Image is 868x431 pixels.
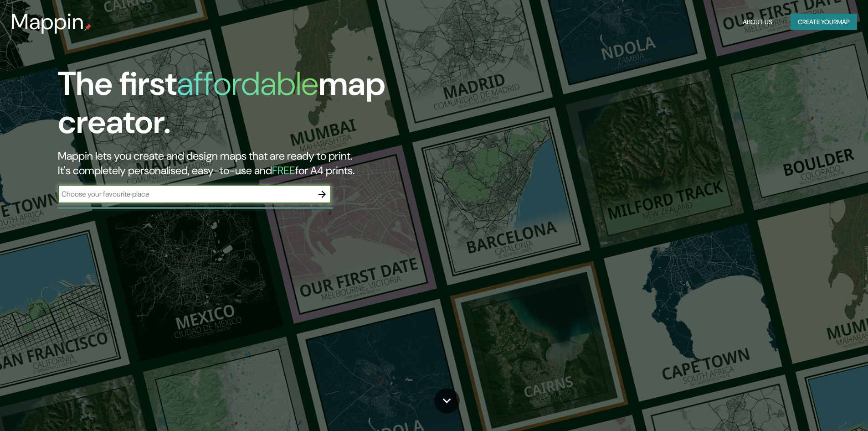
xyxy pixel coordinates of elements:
h2: Mappin lets you create and design maps that are ready to print. It's completely personalised, eas... [58,149,492,178]
iframe: Help widget launcher [787,395,858,421]
h1: The first map creator. [58,65,492,149]
h5: FREE [272,163,295,177]
h3: Mappin [11,9,84,35]
button: Create yourmap [791,14,857,31]
img: mappin-pin [84,24,92,31]
h1: affordable [177,62,318,105]
button: About Us [739,14,776,31]
input: Choose your favourite place [58,189,313,199]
